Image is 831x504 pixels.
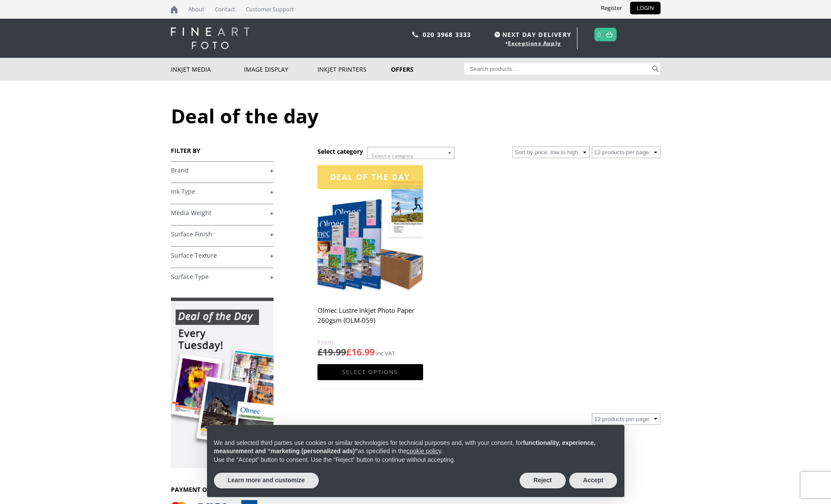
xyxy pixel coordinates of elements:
[597,28,601,41] a: 0
[171,225,274,242] h4: Surface Finish
[423,30,471,39] a: 020 3968 3333
[569,473,617,488] button: Accept
[391,58,464,81] a: Offers
[606,32,613,37] img: basket.svg
[346,346,351,358] span: £
[171,204,274,221] h4: Media Weight
[407,448,441,454] a: cookie policy
[171,166,274,175] a: +
[171,188,274,196] a: +
[214,456,617,464] p: Use the “Accept” button to consent. Use the “Reject” button to continue without accepting.
[214,439,596,455] strong: functionality, experience, measurement and “marketing (personalized ads)”
[346,346,375,358] bdi: 16.99
[317,165,423,358] a: Deal of the day Olmec Lustre Inkjet Photo Paper 260gsm (OLM-059) £19.99£16.99
[171,268,274,285] h4: Surface Type
[371,152,413,159] span: Select a category
[244,58,317,81] a: Image Display
[494,32,500,37] img: time.svg
[171,246,274,264] h4: Surface Texture
[630,2,661,14] a: LOGIN
[171,161,274,179] h4: Brand
[200,418,631,504] div: Notice
[317,165,423,189] div: Deal of the day
[171,182,274,200] h4: Ink Type
[412,32,418,37] img: phone.svg
[512,146,590,158] select: Shop order
[317,58,391,81] a: Inkjet Printers
[464,63,651,75] input: Search products…
[317,346,346,358] bdi: 19.99
[317,165,423,297] img: Olmec Lustre Inkjet Photo Paper 260gsm (OLM-059)
[594,2,628,14] a: Register
[171,298,274,468] img: promo
[492,30,571,40] span: NEXT DAY DELIVERY
[317,147,363,156] h3: Select category
[520,473,566,488] button: Reject
[171,230,274,239] a: +
[651,63,661,75] button: Search
[317,364,423,380] a: Select options for “Olmec Lustre Inkjet Photo Paper 260gsm (OLM-059)”
[171,273,274,281] a: +
[171,209,274,217] a: +
[317,302,423,337] h2: Olmec Lustre Inkjet Photo Paper 260gsm (OLM-059)
[317,346,323,358] span: £
[171,58,244,81] a: Inkjet Media
[171,27,250,49] img: logo-white.svg
[214,439,617,456] p: We and selected third parties use cookies or similar technologies for technical purposes and, wit...
[171,252,274,260] a: +
[508,40,561,47] a: Exceptions Apply
[171,103,661,129] h1: Deal of the day
[171,485,274,494] h3: PAYMENT OPTIONS
[171,146,274,155] h3: FILTER BY
[214,473,319,488] button: Learn more and customize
